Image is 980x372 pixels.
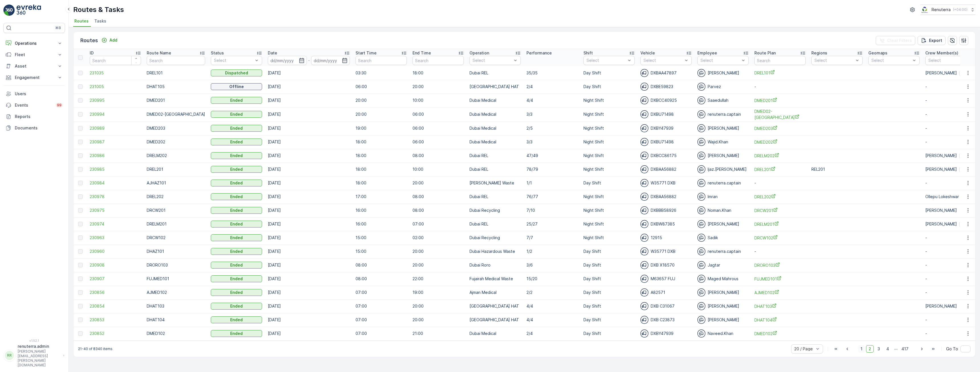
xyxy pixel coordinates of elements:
[697,330,705,338] img: svg%3e
[918,36,946,45] button: Export
[697,288,705,296] img: svg%3e
[265,149,353,162] td: [DATE]
[697,220,705,228] img: svg%3e
[15,40,54,46] p: Operations
[811,50,827,56] p: Regions
[18,343,60,349] p: renuterra.admin
[90,153,141,158] a: 230986
[15,114,63,119] p: Reports
[265,93,353,107] td: [DATE]
[3,111,65,122] a: Reports
[230,180,243,186] p: Ended
[754,276,806,282] span: FUJMED101
[90,221,141,227] span: 230974
[526,97,578,103] p: 4/4
[90,331,141,336] a: 230852
[920,7,929,13] img: Screenshot_2024-07-26_at_13.33.01.png
[18,349,60,367] p: [PERSON_NAME][EMAIL_ADDRESS][PERSON_NAME][DOMAIN_NAME]
[3,122,65,134] a: Documents
[754,139,806,145] a: DMED202
[640,220,648,228] img: svg%3e
[473,58,512,63] p: Select
[211,97,262,104] button: Ended
[526,50,552,56] p: Performance
[413,50,431,56] p: End Time
[308,57,310,64] p: -
[754,109,806,120] a: DMED02-Khawaneej Yard
[868,50,887,56] p: Geomaps
[78,71,83,75] div: Toggle Row Selected
[583,84,635,90] p: Day Shift
[413,70,464,76] p: 18:00
[15,125,63,131] p: Documents
[526,139,578,145] p: 3/3
[90,50,94,56] p: ID
[583,50,593,56] p: Shift
[5,351,14,360] div: RR
[230,262,243,268] p: Ended
[697,96,749,104] div: Saaedullah
[894,345,898,353] p: ...
[754,166,806,172] span: DREL201
[697,138,749,146] div: Wajid.Khan
[697,316,705,324] img: svg%3e
[230,153,243,158] p: Ended
[526,111,578,117] p: 3/3
[754,331,806,337] a: DMED102
[640,96,648,104] img: svg%3e
[754,84,806,90] p: -
[147,56,205,65] input: Search
[640,330,648,338] img: svg%3e
[899,345,911,353] span: 417
[211,83,262,90] button: Offline
[230,331,243,336] p: Ended
[90,84,141,90] a: 231005
[640,152,648,160] img: svg%3e
[356,56,407,65] input: Search
[265,107,353,121] td: [DATE]
[583,111,635,117] p: Night Shift
[265,176,353,190] td: [DATE]
[78,84,83,89] div: Toggle Row Selected
[73,5,124,14] p: Routes & Tasks
[15,75,54,80] p: Engagement
[94,18,106,24] span: Tasks
[90,180,141,186] a: 230984
[230,290,243,295] p: Ended
[526,125,578,131] p: 2/5
[90,125,141,131] a: 230989
[583,139,635,145] p: Night Shift
[211,111,262,118] button: Ended
[90,166,141,172] span: 230985
[858,345,865,353] span: 1
[887,38,912,43] p: Clear Filters
[229,84,244,90] p: Offline
[701,58,740,63] p: Select
[230,317,243,323] p: Ended
[413,97,464,103] p: 10:00
[469,50,489,56] p: Operation
[754,125,806,131] a: DMED203
[265,190,353,204] td: [DATE]
[754,153,806,159] a: DRELM202
[925,125,977,131] p: -
[754,221,806,227] a: DRELM201
[697,165,705,173] img: svg%3e
[640,179,648,187] img: svg%3e
[925,70,957,76] p: [PERSON_NAME]
[356,70,407,76] p: 03:30
[265,66,353,80] td: [DATE]
[265,313,353,327] td: [DATE]
[147,50,171,56] p: Route Name
[526,84,578,90] p: 2/4
[90,276,141,282] a: 230907
[265,231,353,245] td: [DATE]
[697,110,749,118] div: renuterra.captain
[230,276,243,282] p: Ended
